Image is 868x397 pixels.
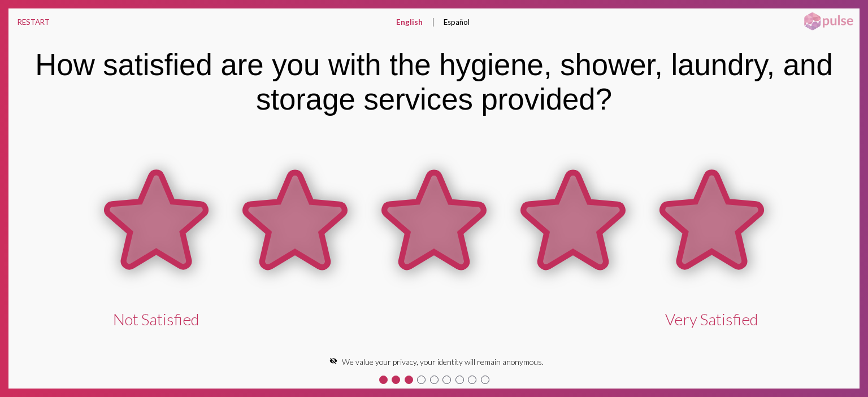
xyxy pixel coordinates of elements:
span: We value your privacy, your identity will remain anonymous. [342,357,544,367]
img: pulsehorizontalsmall.png [800,11,857,32]
button: English [387,8,432,36]
button: RESTART [8,8,59,36]
mat-icon: visibility_off [329,357,337,365]
div: How satisfied are you with the hygiene, shower, laundry, and storage services provided? [20,47,848,116]
button: Español [435,8,479,36]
